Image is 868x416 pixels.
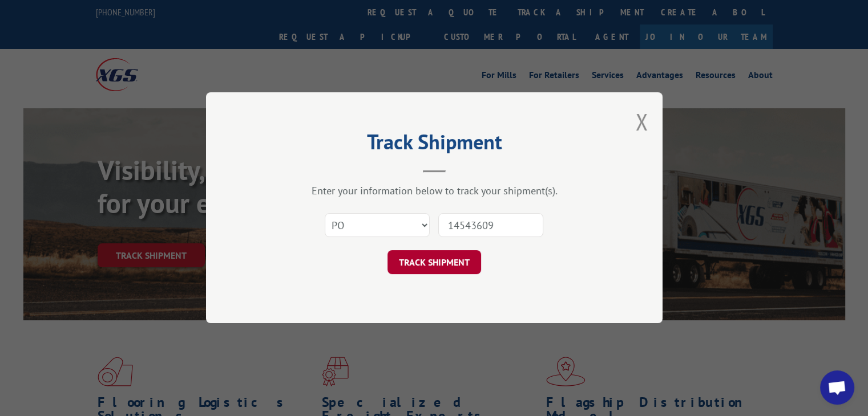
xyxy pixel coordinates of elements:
[263,185,605,198] div: Enter your information below to track your shipment(s).
[387,251,481,275] button: TRACK SHIPMENT
[820,370,854,405] a: Open chat
[263,134,605,156] h2: Track Shipment
[636,107,648,137] button: Close modal
[438,214,543,238] input: Number(s)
